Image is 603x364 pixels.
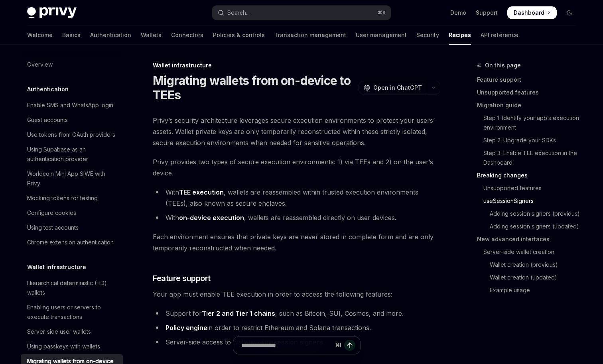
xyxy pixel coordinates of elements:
[485,61,521,70] span: On this page
[27,26,53,45] a: Welcome
[153,273,211,284] span: Feature support
[477,99,582,112] a: Migration guide
[153,308,440,319] li: Support for , such as Bitcoin, SUI, Cosmos, and more.
[21,339,123,354] a: Using passkeys with wallets
[153,187,440,209] li: With , wallets are reassembled within trusted execution environments (TEEs), also known as secure...
[27,342,100,351] div: Using passkeys with wallets
[477,182,582,195] a: Unsupported features
[27,130,115,140] div: Use tokens from OAuth providers
[166,324,207,332] a: Policy engine
[21,206,123,220] a: Configure cookies
[202,309,275,318] a: Tier 2 and Tier 1 chains
[27,145,118,164] div: Using Supabase as an authentication provider
[477,134,582,147] a: Step 2: Upgrade your SDKs
[344,340,355,351] button: Send message
[477,86,582,99] a: Unsupported features
[274,26,346,45] a: Transaction management
[449,26,471,45] a: Recipes
[27,169,118,188] div: Worldcoin Mini App SIWE with Privy
[477,258,582,271] a: Wallet creation (previous)
[21,300,123,324] a: Enabling users or servers to execute transactions
[477,112,582,134] a: Step 1: Identify your app’s execution environment
[21,128,123,142] a: Use tokens from OAuth providers
[477,246,582,258] a: Server-side wallet creation
[213,26,265,45] a: Policies & controls
[477,220,582,233] a: Adding session signers (updated)
[481,26,518,45] a: API reference
[27,7,77,18] img: dark logo
[212,6,391,20] button: Open search
[514,9,544,17] span: Dashboard
[21,191,123,205] a: Mocking tokens for testing
[27,238,114,247] div: Chrome extension authentication
[21,325,123,339] a: Server-side user wallets
[153,73,355,102] h1: Migrating wallets from on-device to TEEs
[21,142,123,166] a: Using Supabase as an authentication provider
[153,231,440,254] span: Each environment ensures that private keys are never stored in complete form and are only tempora...
[27,208,76,218] div: Configure cookies
[227,8,250,18] div: Search...
[21,235,123,250] a: Chrome extension authentication
[27,327,91,336] div: Server-side user wallets
[153,156,440,179] span: Privy provides two types of secure execution environments: 1) via TEEs and 2) on the user’s device.
[356,26,407,45] a: User management
[477,195,582,207] a: useSessionSigners
[27,223,79,232] div: Using test accounts
[27,115,68,125] div: Guest accounts
[153,61,440,69] div: Wallet infrastructure
[27,85,69,94] h5: Authentication
[477,233,582,246] a: New advanced interfaces
[563,6,576,19] button: Toggle dark mode
[179,214,244,222] a: on-device execution
[153,212,440,223] li: With , wallets are reassembled directly on user devices.
[359,81,427,94] button: Open in ChatGPT
[90,26,131,45] a: Authentication
[62,26,81,45] a: Basics
[27,262,86,272] h5: Wallet infrastructure
[476,9,498,17] a: Support
[416,26,439,45] a: Security
[507,6,557,19] a: Dashboard
[21,167,123,191] a: Worldcoin Mini App SIWE with Privy
[27,278,118,297] div: Hierarchical deterministic (HD) wallets
[153,289,440,300] span: Your app must enable TEE execution in order to access the following features:
[450,9,466,17] a: Demo
[21,98,123,112] a: Enable SMS and WhatsApp login
[171,26,203,45] a: Connectors
[477,271,582,284] a: Wallet creation (updated)
[27,193,98,203] div: Mocking tokens for testing
[477,207,582,220] a: Adding session signers (previous)
[477,73,582,86] a: Feature support
[21,220,123,235] a: Using test accounts
[27,100,113,110] div: Enable SMS and WhatsApp login
[373,84,422,92] span: Open in ChatGPT
[378,10,386,16] span: ⌘ K
[179,188,224,197] a: TEE execution
[153,115,440,148] span: Privy’s security architecture leverages secure execution environments to protect your users’ asse...
[241,336,332,354] input: Ask a question...
[27,303,118,322] div: Enabling users or servers to execute transactions
[477,147,582,169] a: Step 3: Enable TEE execution in the Dashboard
[153,322,440,333] li: in order to restrict Ethereum and Solana transactions.
[477,169,582,182] a: Breaking changes
[477,284,582,297] a: Example usage
[21,57,123,72] a: Overview
[141,26,162,45] a: Wallets
[21,276,123,300] a: Hierarchical deterministic (HD) wallets
[27,60,53,69] div: Overview
[21,113,123,127] a: Guest accounts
